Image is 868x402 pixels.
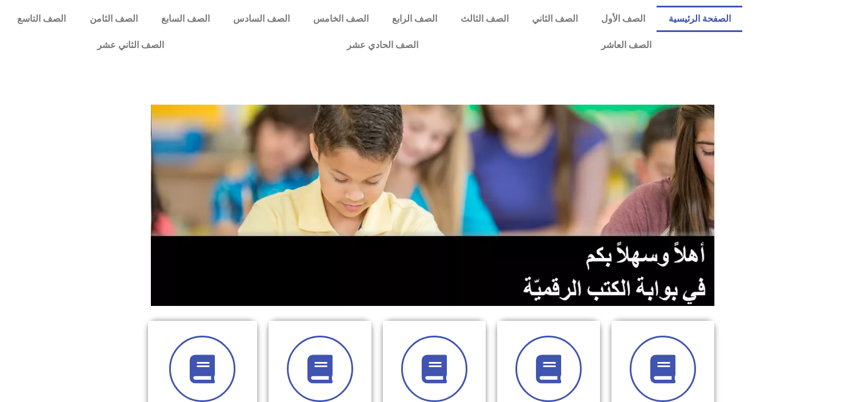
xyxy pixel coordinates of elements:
[380,6,449,32] a: الصف الرابع
[510,32,743,58] a: الصف العاشر
[221,6,301,32] a: الصف السادس
[449,6,520,32] a: الصف الثالث
[520,6,589,32] a: الصف الثاني
[657,6,742,32] a: الصفحة الرئيسية
[255,32,510,58] a: الصف الحادي عشر
[301,6,380,32] a: الصف الخامس
[6,6,78,32] a: الصف التاسع
[6,32,255,58] a: الصف الثاني عشر
[589,6,657,32] a: الصف الأول
[78,6,149,32] a: الصف الثامن
[149,6,221,32] a: الصف السابع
